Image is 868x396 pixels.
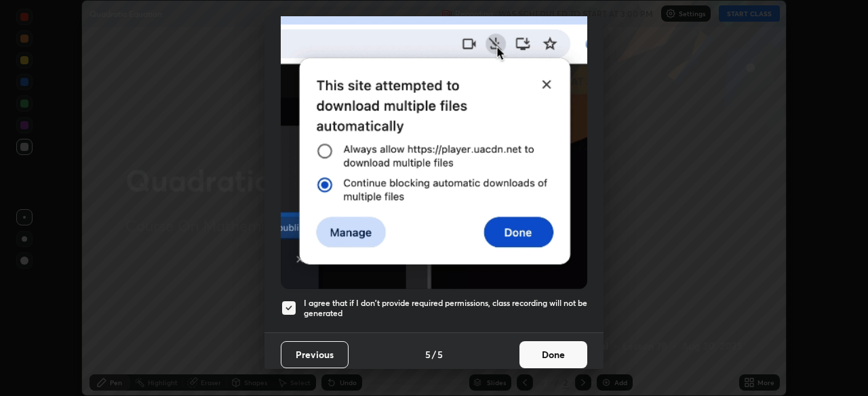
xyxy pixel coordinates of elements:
h4: 5 [437,347,443,361]
h4: 5 [425,347,431,361]
h4: / [432,347,436,361]
button: Previous [281,341,349,368]
button: Done [519,341,587,368]
h5: I agree that if I don't provide required permissions, class recording will not be generated [304,298,587,319]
